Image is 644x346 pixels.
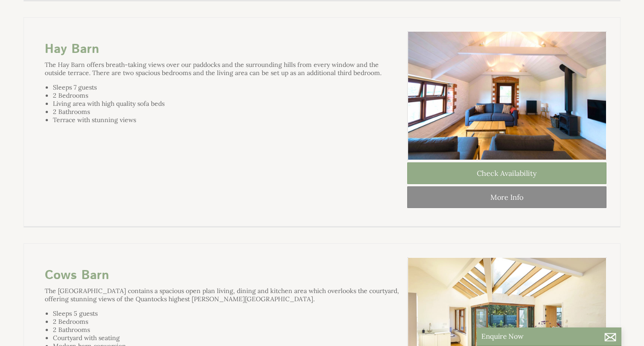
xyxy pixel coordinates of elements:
[53,318,400,326] li: 2 Bedrooms
[53,116,400,124] li: Terrace with stunning views
[45,61,400,77] p: The Hay Barn offers breath-taking views over our paddocks and the surrounding hills from every wi...
[53,108,400,116] li: 2 Bathrooms
[45,40,99,58] a: Hay Barn
[53,326,400,334] li: 2 Bathrooms
[45,266,109,284] a: Cows Barn
[407,186,606,208] a: More Info
[53,83,400,91] li: Sleeps 7 guests
[53,334,400,342] li: Courtyard with seating
[408,31,607,160] img: 038_2.original.jpg
[407,162,606,184] a: Check Availability
[53,309,400,318] li: Sleeps 5 guests
[481,332,617,341] p: Enquire Now
[45,287,400,303] p: The [GEOGRAPHIC_DATA] contains a spacious open plan living, dining and kitchen area which overloo...
[53,91,400,100] li: 2 Bedrooms
[53,100,400,108] li: Living area with high quality sofa beds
